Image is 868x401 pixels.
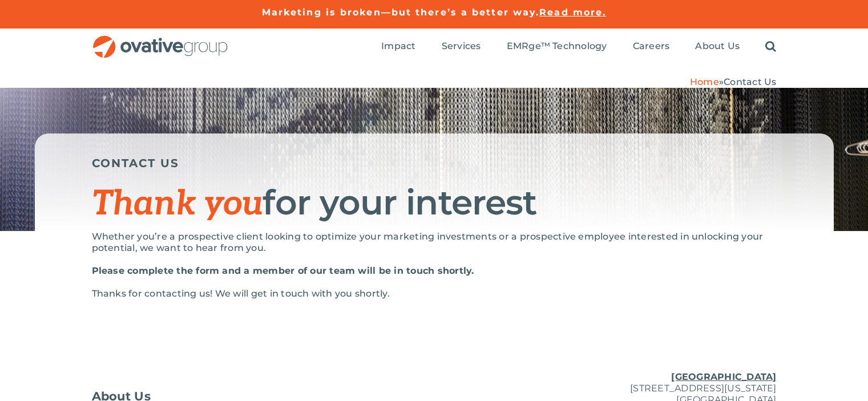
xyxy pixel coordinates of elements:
span: Careers [633,40,670,52]
div: Thanks for contacting us! We will get in touch with you shortly. [92,288,777,299]
span: Services [442,40,481,52]
strong: Please complete the form and a member of our team will be in touch shortly. [92,265,474,276]
p: Whether you’re a prospective client looking to optimize your marketing investments or a prospecti... [92,231,777,254]
a: Careers [633,40,670,53]
a: Read more. [539,7,606,18]
span: About Us [695,40,740,52]
a: Home [690,76,719,87]
h1: for your interest [92,184,777,222]
span: » [690,76,777,87]
a: Marketing is broken—but there’s a better way. [262,7,540,18]
a: Search [765,40,776,53]
span: Contact Us [724,76,776,87]
span: EMRge™ Technology [507,40,607,52]
span: Impact [381,40,415,52]
a: Services [442,40,481,53]
u: [GEOGRAPHIC_DATA] [671,371,776,382]
span: Thank you [92,184,263,225]
a: OG_Full_horizontal_RGB [92,34,229,45]
a: Impact [381,40,415,53]
nav: Menu [381,29,776,65]
a: About Us [695,40,740,53]
h5: CONTACT US [92,156,777,170]
a: EMRge™ Technology [507,40,607,53]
